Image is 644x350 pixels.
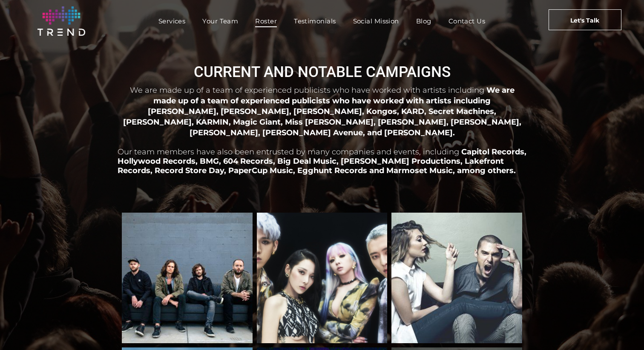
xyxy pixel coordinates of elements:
span: We are made up of a team of experienced publicists who have worked with artists including [PERSON... [123,85,521,137]
a: Testimonials [285,15,344,27]
a: Social Mission [345,15,408,27]
span: CURRENT AND NOTABLE CAMPAIGNS [194,63,451,81]
a: Contact Us [440,15,494,27]
span: Our team members have also been entrusted by many companies and events, including [118,147,459,157]
span: Capitol Records, Hollywood Records, BMG, 604 Records, Big Deal Music, [PERSON_NAME] Productions, ... [118,147,526,175]
a: Your Team [194,15,247,27]
a: Karmin [391,213,522,343]
a: Services [150,15,194,27]
a: Roster [247,15,285,27]
a: Blog [408,15,440,27]
span: We are made up of a team of experienced publicists who have worked with artists including [130,85,484,95]
a: Kongos [122,213,253,343]
span: Let's Talk [570,10,599,31]
a: Let's Talk [549,9,621,30]
img: logo [37,6,85,36]
a: KARD [257,213,388,343]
